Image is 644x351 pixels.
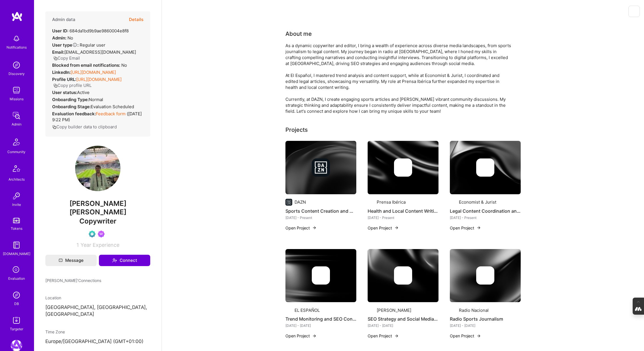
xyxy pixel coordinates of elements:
div: Community [7,149,26,155]
div: No [52,35,73,41]
span: Evaluation Scheduled [91,104,134,109]
div: Economist & Jurist [459,199,496,205]
span: [EMAIL_ADDRESS][DOMAIN_NAME] [64,49,136,55]
img: Company logo [450,307,457,314]
img: tokens [13,218,20,223]
img: discovery [11,59,22,71]
div: Admin [12,121,22,127]
img: bell [11,33,22,44]
div: Discovery [9,71,25,77]
img: Admin Search [11,289,22,301]
strong: Profile URL: [52,77,76,82]
strong: User status: [52,90,77,95]
h4: Health and Local Content Writing [368,207,438,215]
i: icon Copy [53,83,58,88]
button: Copy Email [53,55,80,61]
img: Company logo [450,199,457,206]
img: arrow-right [312,225,317,230]
span: normal [89,97,103,102]
div: Notifications [7,44,27,50]
p: Europe/[GEOGRAPHIC_DATA] (GMT+01:00 ) [45,338,150,345]
i: icon SelectionTeam [11,265,22,275]
button: Open Project [285,333,317,339]
img: Company logo [285,307,292,314]
div: DB [14,301,19,307]
div: [DATE] - [DATE] [285,323,356,329]
strong: Onboarding Stage: [52,104,91,109]
div: As a dynamic copywriter and editor, I bring a wealth of experience across diverse media landscape... [285,43,512,114]
div: Regular user [52,42,105,48]
div: Prensa Ibérica [377,199,406,205]
div: EL ESPAÑOL [295,307,320,313]
img: cover [368,249,438,302]
img: arrow-right [476,225,481,230]
div: [DATE] - [DATE] [450,323,521,329]
i: Help [72,42,77,47]
div: Radio Nacional [459,307,489,313]
div: Targeter [10,326,23,332]
img: admin teamwork [11,110,22,121]
div: [DATE] - Present [368,215,438,221]
img: Company logo [394,158,412,177]
h4: Admin data [52,17,75,22]
img: logo [11,11,23,22]
p: [GEOGRAPHIC_DATA], [GEOGRAPHIC_DATA], [GEOGRAPHIC_DATA] [45,304,150,318]
img: Invite [11,190,22,202]
span: Time Zone [45,329,65,334]
img: guide book [11,239,22,251]
div: Projects [285,126,308,134]
strong: Email: [52,49,64,55]
img: Company logo [368,307,374,314]
img: cover [368,141,438,194]
a: Feedback form [96,111,126,116]
span: [PERSON_NAME] [PERSON_NAME] [45,199,150,216]
div: [DOMAIN_NAME] [3,251,30,257]
img: Architects [10,163,23,176]
div: Tokens [11,225,22,231]
span: Active [77,90,90,95]
div: DAZN [295,199,306,205]
div: [DATE] - Present [285,215,356,221]
img: Company logo [368,199,374,206]
button: Copy builder data to clipboard [52,124,117,130]
img: arrow-right [394,225,399,230]
strong: Onboarding Type: [52,97,89,102]
div: Missions [10,96,24,102]
button: Copy profile URL [53,82,92,88]
div: Architects [9,176,25,182]
img: Company logo [285,199,292,206]
i: icon Mail [59,258,63,262]
strong: User ID: [52,28,68,34]
img: Company logo [312,266,330,285]
img: Company logo [394,266,412,285]
img: Company logo [312,158,330,177]
button: Details [129,11,143,28]
strong: Blocked from email notifications: [52,62,121,68]
img: cover [285,249,356,302]
div: No [52,62,127,68]
div: ( [DATE] 9:22 PM ) [52,111,143,123]
span: [PERSON_NAME]' Connections [45,277,101,283]
i: icon Connect [112,258,117,263]
div: Invite [12,202,21,208]
img: Company logo [476,266,494,285]
img: arrow-right [394,334,399,338]
button: Open Project [450,333,481,339]
img: cover [450,141,521,194]
strong: Admin: [52,35,66,41]
h4: Radio Sports Journalism [450,315,521,323]
i: icon Copy [53,56,58,60]
img: Evaluation Call Pending [89,231,96,237]
button: Open Project [450,225,481,231]
button: Connect [99,255,150,266]
img: Been on Mission [98,231,105,237]
button: Open Project [368,333,399,339]
div: [PERSON_NAME] [377,307,411,313]
img: teamwork [11,85,22,96]
img: cover [285,141,356,194]
h4: Sports Content Creation and Moderation [285,207,356,215]
img: Company logo [476,158,494,177]
span: Copywriter [79,217,116,225]
img: Skill Targeter [11,315,22,326]
span: 1 [77,242,79,248]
